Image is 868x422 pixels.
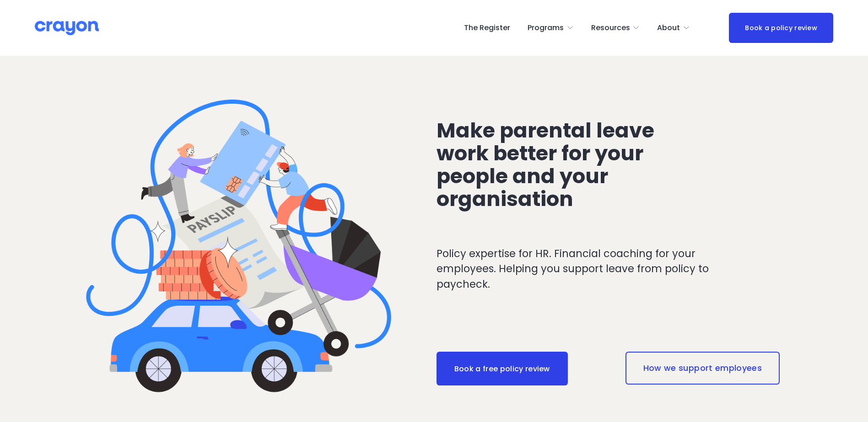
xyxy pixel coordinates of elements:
span: Programs [528,21,564,35]
a: folder dropdown [657,21,690,35]
p: Policy expertise for HR. Financial coaching for your employees. Helping you support leave from po... [437,246,746,292]
span: About [657,21,680,35]
img: Crayon [35,20,99,36]
a: The Register [464,21,510,35]
a: folder dropdown [591,21,640,35]
a: Book a free policy review [437,352,568,385]
span: Resources [591,21,630,35]
a: How we support employees [625,352,780,385]
a: folder dropdown [528,21,574,35]
span: Make parental leave work better for your people and your organisation [437,116,659,213]
a: Book a policy review [729,13,833,42]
